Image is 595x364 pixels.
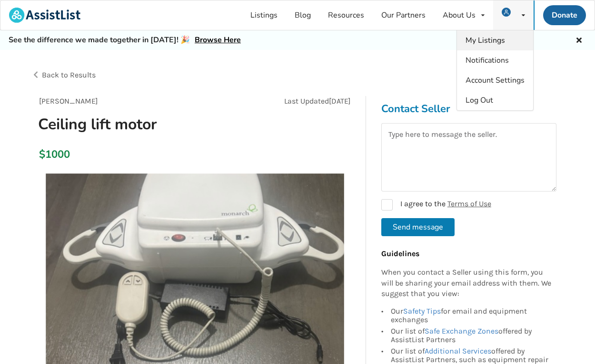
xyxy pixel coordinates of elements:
div: $1000 [39,148,44,161]
a: Donate [543,5,586,25]
h5: See the difference we made together in [DATE]! 🎉 [9,35,241,45]
label: I agree to the [381,199,491,211]
span: My Listings [466,35,505,46]
span: Last Updated [284,96,329,105]
a: Terms of Use [447,199,491,208]
span: Log Out [466,95,493,105]
button: Send message [381,218,455,236]
span: Back to Results [42,70,96,79]
a: Safety Tips [403,307,441,316]
h3: Contact Seller [381,102,556,115]
a: Resources [319,0,373,30]
b: Guidelines [381,249,419,258]
img: assistlist-logo [9,8,80,23]
img: user icon [502,8,511,17]
a: Our Partners [373,0,434,30]
a: Blog [286,0,319,30]
span: Notifications [466,55,509,66]
a: Safe Exchange Zones [425,326,498,335]
p: When you contact a Seller using this form, you will be sharing your email address with them. We s... [381,267,552,300]
h1: Ceiling lift motor [30,115,256,134]
div: Our list of offered by AssistList Partners [391,326,552,345]
span: [DATE] [329,96,351,105]
a: Listings [242,0,286,30]
a: Additional Services [425,346,491,355]
a: Browse Here [195,35,241,45]
span: [PERSON_NAME] [39,96,98,105]
div: Our for email and equipment exchanges [391,307,552,326]
div: About Us [443,11,476,19]
span: Account Settings [466,75,525,86]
